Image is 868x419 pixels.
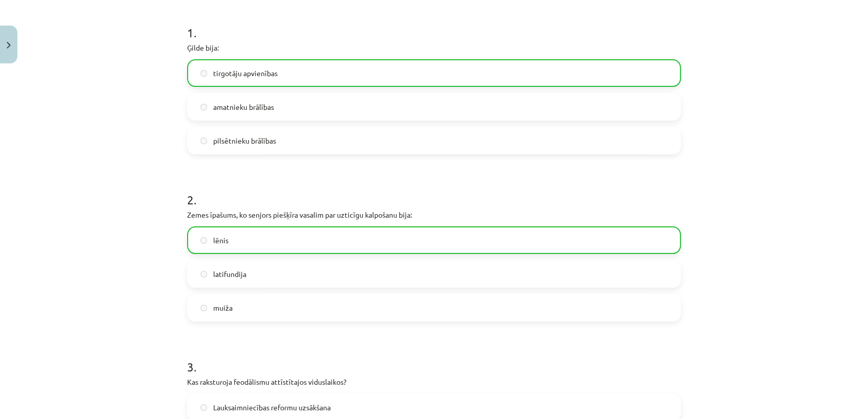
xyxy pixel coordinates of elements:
[213,102,274,112] span: amatnieku brālības
[213,235,229,246] span: lēnis
[200,305,207,311] input: muiža
[200,70,207,77] input: tirgotāju apvienības
[213,302,233,313] span: muiža
[213,68,278,79] span: tirgotāju apvienības
[187,8,681,39] h1: 1 .
[187,175,681,206] h1: 2 .
[7,42,11,49] img: icon-close-lesson-0947bae3869378f0d4975bcd49f059093ad1ed9edebbc8119c70593378902aed.svg
[187,342,681,374] h1: 3 .
[200,404,207,411] input: Lauksaimniecības reformu uzsākšana
[213,402,331,413] span: Lauksaimniecības reformu uzsākšana
[200,137,207,144] input: pilsētnieku brālības
[187,209,681,220] p: Zemes īpašums, ko senjors piešķīra vasalim par uzticīgu kalpošanu bija:
[187,42,681,53] p: Ģilde bija:
[213,269,246,280] span: latifundija
[200,104,207,110] input: amatnieku brālības
[200,237,207,244] input: lēnis
[187,377,681,387] p: Kas raksturoja feodālismu attīstītajos viduslaikos?
[200,271,207,277] input: latifundija
[213,135,276,146] span: pilsētnieku brālības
